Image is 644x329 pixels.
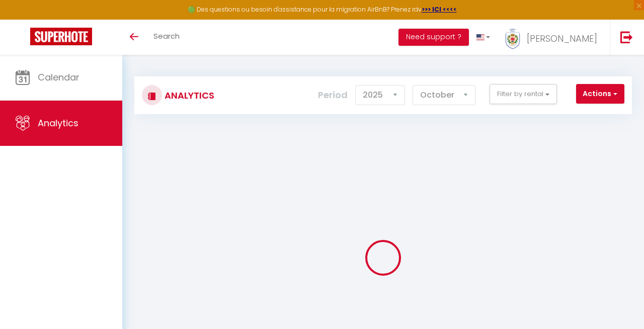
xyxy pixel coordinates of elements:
img: logout [620,31,633,43]
img: Super Booking [30,28,92,45]
a: >>> ICI <<<< [422,5,457,14]
h3: Analytics [162,84,214,107]
img: ... [505,29,520,49]
button: Need support ? [398,29,469,46]
button: Actions [576,84,624,104]
span: Search [153,31,180,41]
button: Filter by rental [490,84,557,104]
span: Analytics [38,117,78,129]
span: Calendar [38,71,79,84]
a: Search [146,20,187,55]
label: Period [318,84,348,106]
span: [PERSON_NAME] [527,32,597,45]
a: ... [PERSON_NAME] [498,20,610,55]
